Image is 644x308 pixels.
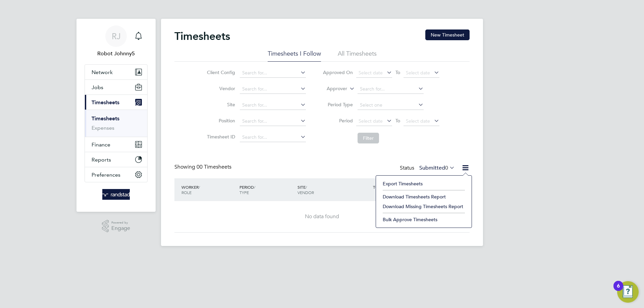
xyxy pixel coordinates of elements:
[298,190,314,195] span: VENDOR
[379,192,468,201] li: Download Timesheets Report
[85,137,147,152] button: Finance
[181,190,192,195] span: ROLE
[240,101,306,110] input: Search for...
[254,184,255,190] span: /
[268,50,321,62] li: Timesheets I Follow
[323,118,353,124] label: Period
[358,133,379,143] button: Filter
[358,101,424,110] input: Select one
[85,95,147,110] button: Timesheets
[240,84,306,94] input: Search for...
[85,167,147,182] button: Preferences
[379,202,468,211] li: Download Missing Timesheets Report
[112,32,121,41] span: RJ
[174,29,230,43] h2: Timesheets
[85,152,147,167] button: Reports
[180,181,238,198] div: WORKER
[92,141,110,148] span: Finance
[393,68,402,77] span: To
[85,25,148,58] a: RJRobot Johnny5
[617,281,639,303] button: Open Resource Center, 6 new notifications
[205,85,235,91] label: Vendor
[111,220,130,226] span: Powered by
[197,164,231,170] span: 00 Timesheets
[296,181,354,198] div: SITE
[240,117,306,126] input: Search for...
[85,65,147,79] button: Network
[92,125,114,131] a: Expenses
[92,115,119,122] a: Timesheets
[85,189,148,200] a: Go to home page
[425,29,470,40] button: New Timesheet
[617,286,620,295] div: 6
[323,102,353,108] label: Period Type
[102,220,130,233] a: Powered byEngage
[205,69,235,75] label: Client Config
[181,213,463,220] div: No data found
[76,19,156,212] nav: Main navigation
[92,99,119,106] span: Timesheets
[393,116,402,125] span: To
[323,69,353,75] label: Approved On
[445,165,448,171] span: 0
[111,226,130,231] span: Engage
[92,172,120,178] span: Preferences
[359,118,383,124] span: Select date
[338,50,377,62] li: All Timesheets
[239,190,249,195] span: TYPE
[85,80,147,95] button: Jobs
[92,69,113,75] span: Network
[174,164,233,171] div: Showing
[205,102,235,108] label: Site
[92,84,103,90] span: Jobs
[238,181,296,198] div: PERIOD
[240,68,306,78] input: Search for...
[379,179,468,188] li: Export Timesheets
[373,184,385,190] span: TOTAL
[419,165,455,171] label: Submitted
[85,50,148,58] span: Robot Johnny5
[102,189,130,200] img: randstad-logo-retina.png
[306,184,307,190] span: /
[406,70,430,76] span: Select date
[379,215,468,224] li: Bulk Approve Timesheets
[406,118,430,124] span: Select date
[199,184,200,190] span: /
[205,118,235,124] label: Position
[400,164,456,173] div: Status
[205,134,235,140] label: Timesheet ID
[240,133,306,142] input: Search for...
[359,70,383,76] span: Select date
[317,85,347,92] label: Approver
[85,110,147,137] div: Timesheets
[92,157,111,163] span: Reports
[358,84,424,94] input: Search for...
